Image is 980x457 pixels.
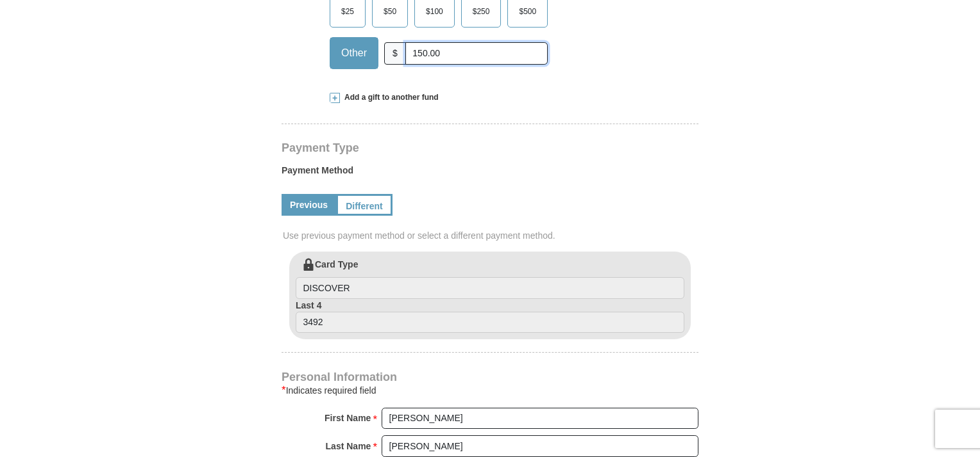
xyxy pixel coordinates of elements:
[336,194,393,216] a: Different
[335,44,373,63] span: Other
[282,143,698,153] h4: Payment Type
[296,312,684,333] input: Last 4
[296,258,684,299] label: Card Type
[326,437,371,455] strong: Last Name
[512,2,543,21] span: $500
[283,229,700,242] span: Use previous payment method or select a different payment method.
[335,2,360,21] span: $25
[405,42,548,65] input: Other Amount
[296,299,684,333] label: Last 4
[419,2,450,21] span: $100
[340,92,439,103] span: Add a gift to another fund
[296,277,684,299] input: Card Type
[282,164,698,183] label: Payment Method
[466,2,496,21] span: $250
[282,383,698,398] div: Indicates required field
[377,2,403,21] span: $50
[384,42,406,65] span: $
[325,409,371,427] strong: First Name
[282,194,336,216] a: Previous
[282,372,698,382] h4: Personal Information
